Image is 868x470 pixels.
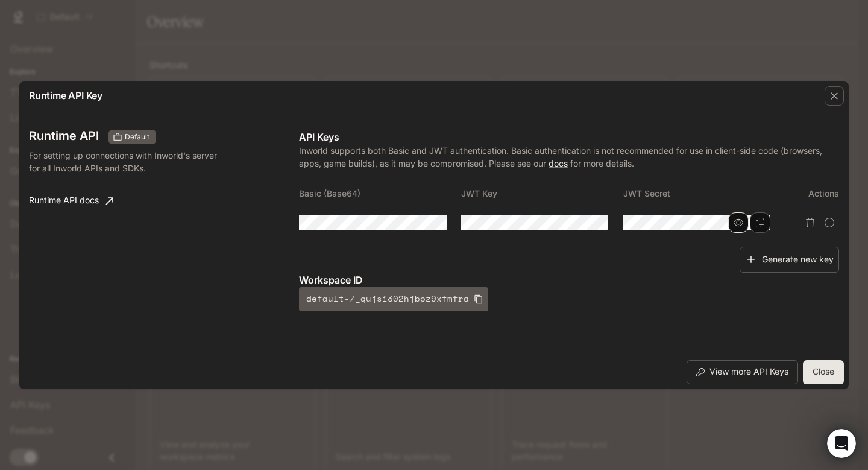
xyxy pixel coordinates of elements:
p: Inworld supports both Basic and JWT authentication. Basic authentication is not recommended for u... [299,144,839,170]
a: docs [549,158,568,168]
p: Workspace ID [299,273,839,287]
th: JWT Secret [623,179,785,208]
h3: Runtime API [29,130,99,142]
th: JWT Key [461,179,623,208]
button: View more API Keys [687,360,798,384]
button: default-7_gujsi302hjbpz9xfmfra [299,287,488,311]
div: These keys will apply to your current workspace only [108,130,156,144]
p: For setting up connections with Inworld's server for all Inworld APIs and SDKs. [29,149,224,174]
p: Runtime API Key [29,88,102,103]
th: Actions [785,179,839,208]
button: Suspend API key [820,213,839,232]
button: Delete API key [800,213,820,232]
button: Generate new key [740,247,839,273]
iframe: Intercom live chat [827,429,856,458]
a: Runtime API docs [24,189,118,213]
span: Default [120,132,154,142]
button: Copy Secret [750,212,770,233]
button: Close [803,360,844,384]
th: Basic (Base64) [299,179,461,208]
p: API Keys [299,130,839,144]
